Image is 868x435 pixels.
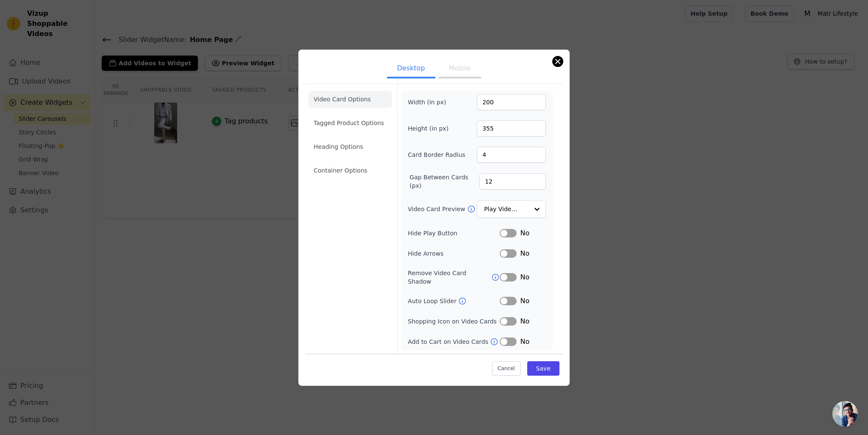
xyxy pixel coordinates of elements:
label: Add to Cart on Video Cards [408,337,490,346]
li: Tagged Product Options [309,114,392,131]
span: No [520,337,529,347]
label: Remove Video Card Shadow [408,269,491,286]
button: Mobile [439,60,481,78]
button: Cancel [492,361,520,376]
li: Heading Options [309,138,392,155]
button: Close modal [553,56,563,67]
button: Desktop [387,60,435,78]
label: Hide Play Button [408,229,500,237]
li: Container Options [309,162,392,179]
label: Auto Loop Slider [408,297,458,305]
label: Video Card Preview [408,205,467,213]
div: Open chat [832,401,858,427]
label: Gap Between Cards (px) [409,173,479,190]
span: No [520,296,529,306]
span: No [520,248,529,259]
label: Hide Arrows [408,249,500,258]
span: No [520,316,529,326]
li: Video Card Options [309,91,392,108]
label: Shopping Icon on Video Cards [408,317,500,326]
label: Height (in px) [408,124,454,133]
label: Card Border Radius [408,151,465,159]
button: Save [527,361,559,376]
label: Width (in px) [408,98,454,106]
span: No [520,272,529,282]
span: No [520,228,529,238]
